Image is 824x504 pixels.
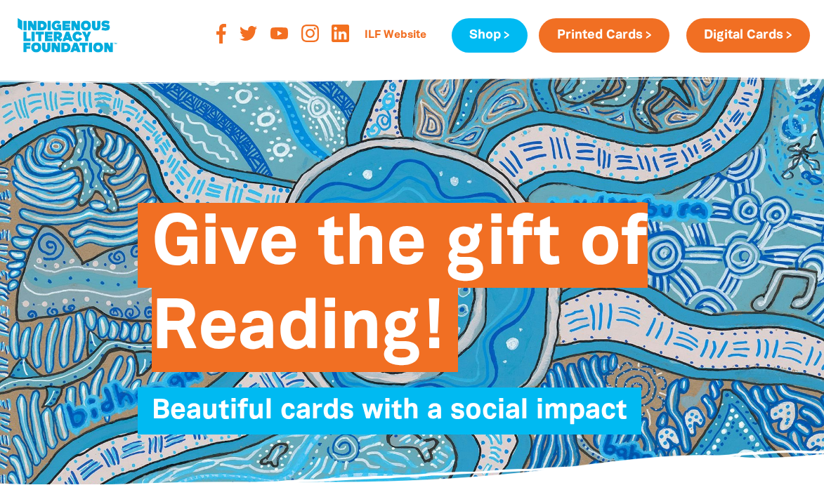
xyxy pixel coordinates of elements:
[270,27,288,40] img: youtube-orange-svg-1-cecf-3-svg-a15d69.svg
[152,213,648,372] span: Give the gift of Reading!
[356,25,435,47] a: ILF Website
[240,26,257,40] img: twitter-orange-svg-6-e-077-d-svg-0f359f.svg
[216,24,226,44] img: facebook-orange-svg-2-f-729-e-svg-b526d2.svg
[332,25,349,42] img: linked-in-logo-orange-png-93c920.png
[686,18,810,53] a: Digital Cards
[539,18,669,53] a: Printed Cards
[301,25,319,42] img: instagram-orange-svg-816-f-67-svg-8d2e35.svg
[152,398,627,435] span: Beautiful cards with a social impact
[452,18,528,53] a: Shop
